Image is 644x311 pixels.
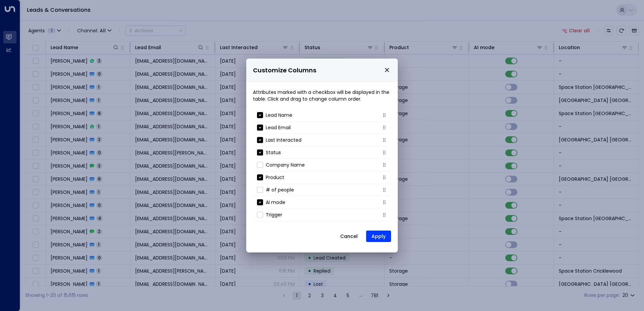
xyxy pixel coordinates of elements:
[266,186,294,193] p: # of people
[384,67,390,73] button: close
[253,89,391,102] p: Attributes marked with a checkbox will be displayed in the table. Click and drag to change column...
[266,124,291,131] p: Lead Email
[266,112,292,118] p: Lead Name
[266,137,301,143] p: Last Interacted
[266,162,305,168] p: Company Name
[266,149,281,156] p: Status
[253,66,316,75] span: Customize Columns
[266,211,282,218] p: Trigger
[366,231,391,242] button: Apply
[266,174,284,181] p: Product
[266,199,285,206] p: AI mode
[334,230,363,242] button: Cancel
